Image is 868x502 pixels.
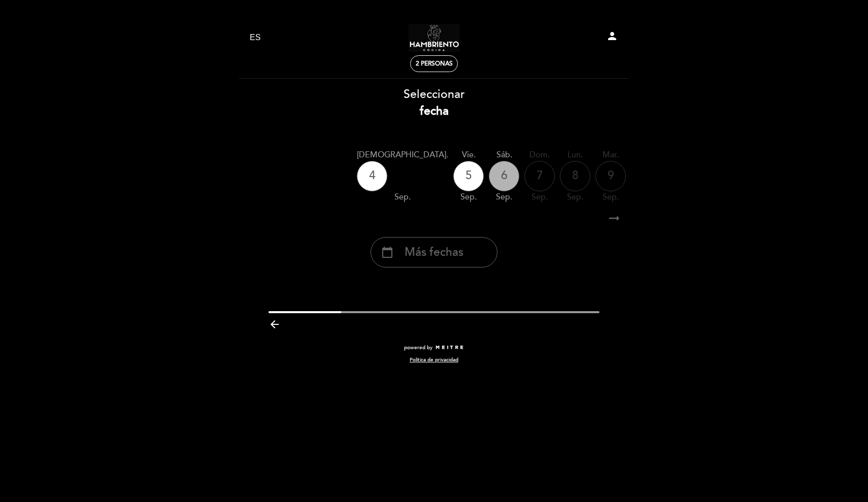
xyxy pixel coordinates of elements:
div: sáb. [489,149,519,161]
div: 4 [357,161,387,191]
i: arrow_right_alt [607,208,622,229]
a: powered by [404,344,464,351]
span: Más fechas [405,244,463,261]
a: Política de privacidad [410,356,458,363]
div: [DEMOGRAPHIC_DATA]. [357,149,448,161]
div: Seleccionar [239,86,629,120]
div: 6 [489,161,519,191]
button: person [606,30,618,46]
i: calendar_today [381,244,393,261]
div: lun. [560,149,590,161]
div: dom. [524,149,555,161]
i: arrow_backward [269,318,281,330]
div: 9 [595,161,626,191]
div: mar. [595,149,626,161]
div: vie. [453,149,484,161]
span: powered by [404,344,432,351]
div: 5 [453,161,484,191]
img: MEITRE [435,345,464,350]
div: 7 [524,161,555,191]
div: sep. [453,191,484,203]
div: sep. [595,191,626,203]
i: person [606,30,618,42]
div: sep. [357,191,448,203]
a: Hambriento Cocina [371,24,497,52]
div: sep. [560,191,590,203]
div: sep. [524,191,555,203]
div: 8 [560,161,590,191]
span: 2 personas [416,60,453,68]
div: sep. [489,191,519,203]
b: fecha [420,104,449,118]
